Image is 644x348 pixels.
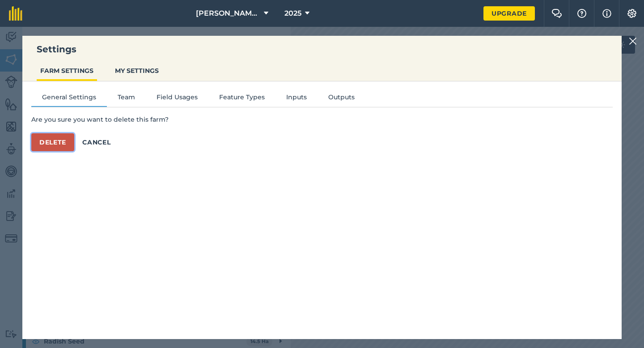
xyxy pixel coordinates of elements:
[318,92,365,106] button: Outputs
[483,6,535,21] a: Upgrade
[551,9,562,18] img: Two speech bubbles overlapping with the left bubble in the forefront
[31,133,74,151] button: Delete
[31,92,107,106] button: General Settings
[74,133,119,151] button: Cancel
[208,92,275,106] button: Feature Types
[22,43,622,55] h3: Settings
[629,36,637,47] img: svg+xml;base64,PHN2ZyB4bWxucz0iaHR0cDovL3d3dy53My5vcmcvMjAwMC9zdmciIHdpZHRoPSIyMiIgaGVpZ2h0PSIzMC...
[275,92,318,106] button: Inputs
[196,8,260,19] span: [PERSON_NAME] Farming Partnership
[284,8,301,19] span: 2025
[576,9,587,18] img: A question mark icon
[627,9,637,18] img: A cog icon
[111,62,162,79] button: MY SETTINGS
[31,115,613,124] p: Are you sure you want to delete this farm?
[37,62,97,79] button: FARM SETTINGS
[107,92,146,106] button: Team
[602,8,611,19] img: svg+xml;base64,PHN2ZyB4bWxucz0iaHR0cDovL3d3dy53My5vcmcvMjAwMC9zdmciIHdpZHRoPSIxNyIgaGVpZ2h0PSIxNy...
[9,6,22,21] img: fieldmargin Logo
[146,92,208,106] button: Field Usages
